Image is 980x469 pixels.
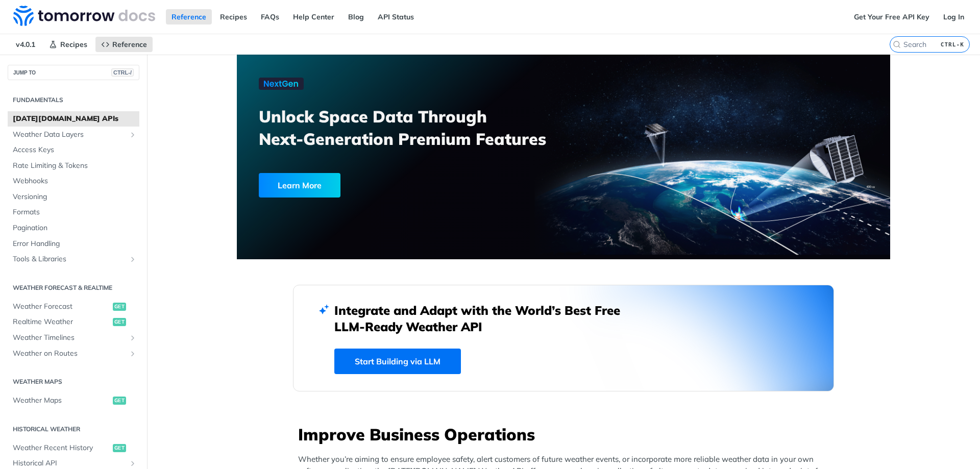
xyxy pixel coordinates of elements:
a: Recipes [43,37,93,52]
h2: Integrate and Adapt with the World’s Best Free LLM-Ready Weather API [334,302,635,335]
a: Recipes [214,9,253,24]
a: Get Your Free API Key [848,9,935,24]
img: Tomorrow.io Weather API Docs [13,6,155,26]
span: Recipes [60,40,87,49]
h2: Weather Forecast & realtime [8,283,139,292]
a: Weather Mapsget [8,393,139,408]
a: Reference [95,37,153,52]
a: Rate Limiting & Tokens [8,158,139,174]
a: Pagination [8,220,139,236]
span: Weather on Routes [13,349,126,359]
a: Log In [938,9,970,24]
span: get [113,318,126,326]
a: FAQs [255,9,285,24]
a: API Status [372,9,420,24]
span: v4.0.1 [10,37,41,52]
a: [DATE][DOMAIN_NAME] APIs [8,111,139,127]
span: Webhooks [13,176,137,186]
a: Weather Recent Historyget [8,440,139,456]
button: Show subpages for Weather on Routes [129,350,137,358]
span: [DATE][DOMAIN_NAME] APIs [13,114,137,124]
svg: Search [893,40,901,48]
span: Pagination [13,223,137,233]
span: Versioning [13,192,137,202]
span: Weather Maps [13,396,110,406]
a: Weather TimelinesShow subpages for Weather Timelines [8,330,139,345]
h2: Weather Maps [8,377,139,386]
span: get [113,303,126,311]
button: Show subpages for Historical API [129,459,137,467]
kbd: CTRL-K [938,39,967,50]
h2: Fundamentals [8,95,139,105]
a: Webhooks [8,174,139,189]
a: Reference [166,9,212,24]
span: Rate Limiting & Tokens [13,161,137,171]
a: Versioning [8,189,139,205]
h2: Historical Weather [8,425,139,434]
span: Tools & Libraries [13,254,126,264]
a: Learn More [259,173,511,198]
span: get [113,444,126,452]
span: Weather Data Layers [13,130,126,140]
img: NextGen [259,78,304,90]
span: Formats [13,207,137,217]
button: Show subpages for Weather Data Layers [129,131,137,139]
span: Weather Forecast [13,302,110,312]
a: Error Handling [8,236,139,252]
span: Access Keys [13,145,137,155]
a: Tools & LibrariesShow subpages for Tools & Libraries [8,252,139,267]
a: Realtime Weatherget [8,314,139,330]
span: Reference [112,40,147,49]
a: Weather Forecastget [8,299,139,314]
span: get [113,397,126,405]
button: JUMP TOCTRL-/ [8,65,139,80]
span: Historical API [13,458,126,468]
a: Access Keys [8,142,139,158]
span: Weather Timelines [13,333,126,343]
span: Error Handling [13,239,137,249]
button: Show subpages for Weather Timelines [129,334,137,342]
a: Weather on RoutesShow subpages for Weather on Routes [8,346,139,361]
h3: Improve Business Operations [298,423,834,446]
span: Realtime Weather [13,317,110,327]
a: Start Building via LLM [334,349,461,374]
span: Weather Recent History [13,443,110,453]
span: CTRL-/ [111,68,134,77]
a: Formats [8,205,139,220]
div: Learn More [259,173,340,198]
a: Weather Data LayersShow subpages for Weather Data Layers [8,127,139,142]
a: Blog [342,9,370,24]
a: Help Center [287,9,340,24]
h3: Unlock Space Data Through Next-Generation Premium Features [259,105,575,150]
button: Show subpages for Tools & Libraries [129,255,137,263]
